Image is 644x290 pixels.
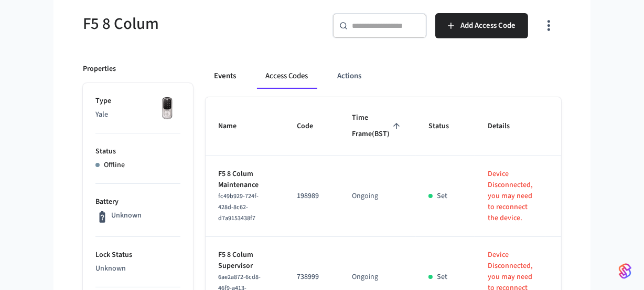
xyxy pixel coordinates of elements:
p: Status [95,146,180,157]
p: Unknown [111,210,142,221]
p: Device Disconnected, you may need to reconnect the device. [488,169,533,224]
span: Status [428,118,463,134]
p: Properties [83,64,116,75]
p: Yale [95,109,180,120]
p: Offline [104,160,125,171]
p: Set [437,272,447,283]
span: Time Frame(BST) [352,110,403,143]
td: Ongoing [339,156,416,237]
button: Events [206,64,244,89]
button: Add Access Code [435,13,528,38]
button: Access Codes [257,64,316,89]
p: Unknown [95,263,180,274]
p: 198989 [297,191,327,202]
span: Add Access Code [460,19,516,33]
p: F5 8 Colum Maintenance [218,169,272,191]
span: Name [218,118,250,134]
div: ant example [206,64,561,89]
p: Type [95,96,180,107]
img: SeamLogoGradient.69752ec5.svg [619,263,631,279]
h5: F5 8 Colum [83,13,316,35]
span: Code [297,118,327,134]
p: 738999 [297,272,327,283]
img: Yale Assure Touchscreen Wifi Smart Lock, Satin Nickel, Front [154,96,180,122]
p: Lock Status [95,250,180,261]
span: Details [488,118,523,134]
span: fc49b929-724f-428d-8c62-d7a9153438f7 [218,192,259,223]
p: Battery [95,196,180,208]
p: F5 8 Colum Supervisor [218,250,272,272]
button: Actions [329,64,370,89]
p: Set [437,191,447,202]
